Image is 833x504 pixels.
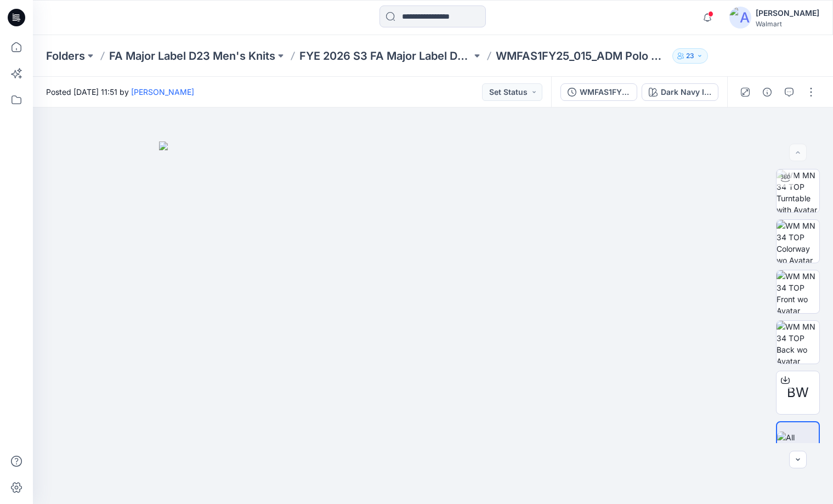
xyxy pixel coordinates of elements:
div: WMFAS1FY25_015_ADM Polo Colar(2)(TM1) [580,86,630,98]
img: WM MN 34 TOP Colorway wo Avatar [777,220,819,263]
button: Dark Navy Indigo Blue [642,83,718,101]
img: All colorways [777,432,819,455]
button: WMFAS1FY25_015_ADM Polo Colar(2)(TM1) [560,83,637,101]
span: Posted [DATE] 11:51 by [46,86,194,98]
a: FYE 2026 S3 FA Major Label D23 MENS KNITS [299,48,472,64]
div: Dark Navy Indigo Blue [661,86,711,98]
button: 23 [672,48,708,64]
button: Details [758,83,776,101]
a: FA Major Label D23 Men's Knits [109,48,275,64]
img: WM MN 34 TOP Turntable with Avatar [777,169,819,212]
img: WM MN 34 TOP Front wo Avatar [777,270,819,313]
p: WMFAS1FY25_015_ADM Polo Colar(2)(TM1) [496,48,668,64]
a: [PERSON_NAME] [131,87,194,97]
p: 23 [686,50,694,62]
img: avatar [729,7,751,29]
span: BW [787,383,809,403]
img: WM MN 34 TOP Back wo Avatar [777,321,819,364]
div: [PERSON_NAME] [756,7,819,20]
a: Folders [46,48,85,64]
div: Walmart [756,20,819,28]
